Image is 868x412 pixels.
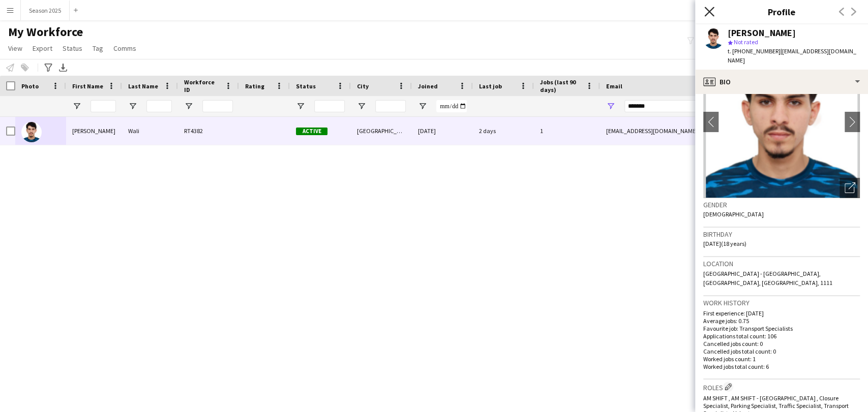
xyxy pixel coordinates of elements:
span: Photo [21,82,39,90]
span: Status [296,82,316,90]
input: Joined Filter Input [436,100,467,112]
h3: Profile [695,5,868,18]
span: My Workforce [8,24,83,40]
div: RT4382 [178,117,239,145]
p: Worked jobs count: 1 [703,355,860,363]
span: First Name [72,82,103,90]
button: Season 2025 [21,1,70,20]
input: City Filter Input [375,100,406,112]
button: Open Filter Menu [72,102,81,111]
input: Email Filter Input [624,100,797,112]
button: Open Filter Menu [296,102,305,111]
div: 1 [534,117,600,145]
p: Average jobs: 0.75 [703,317,860,325]
button: Open Filter Menu [184,102,193,111]
div: 2 days [473,117,534,145]
p: Cancelled jobs total count: 0 [703,347,860,355]
span: View [8,44,22,53]
a: Comms [109,42,140,55]
span: | [EMAIL_ADDRESS][DOMAIN_NAME] [728,47,856,64]
div: Bio [695,70,868,94]
span: Jobs (last 90 days) [540,78,582,93]
span: Status [63,44,82,53]
p: Applications total count: 106 [703,332,860,340]
input: Last Name Filter Input [146,100,172,112]
span: Joined [418,82,438,90]
span: Not rated [734,38,758,46]
h3: Work history [703,298,860,307]
app-action-btn: Export XLSX [57,61,69,74]
img: Usman Sher Wali [21,122,42,142]
p: Favourite job: Transport Specialists [703,325,860,332]
span: Last Name [128,82,158,90]
span: [DEMOGRAPHIC_DATA] [703,210,764,218]
button: Open Filter Menu [418,102,427,111]
div: [PERSON_NAME] [728,28,796,38]
span: Comms [113,44,136,53]
div: [PERSON_NAME] [66,117,122,145]
p: Worked jobs total count: 6 [703,363,860,370]
div: [GEOGRAPHIC_DATA] [351,117,412,145]
input: Status Filter Input [314,100,345,112]
h3: Roles [703,382,860,392]
div: [EMAIL_ADDRESS][DOMAIN_NAME] [600,117,803,145]
a: View [4,42,26,55]
input: Workforce ID Filter Input [202,100,233,112]
app-action-btn: Advanced filters [42,61,54,74]
span: [DATE] (18 years) [703,240,746,247]
div: Open photos pop-in [840,178,860,198]
input: First Name Filter Input [91,100,116,112]
a: Tag [88,42,107,55]
button: Open Filter Menu [357,102,366,111]
p: First experience: [DATE] [703,309,860,317]
h3: Location [703,259,860,268]
img: Crew avatar or photo [703,46,860,198]
span: Tag [93,44,103,53]
button: Open Filter Menu [128,102,137,111]
span: Rating [245,82,264,90]
span: City [357,82,369,90]
button: Open Filter Menu [606,102,615,111]
span: Email [606,82,622,90]
h3: Gender [703,200,860,209]
h3: Birthday [703,230,860,239]
a: Export [28,42,56,55]
div: [DATE] [412,117,473,145]
span: Workforce ID [184,78,221,93]
p: Cancelled jobs count: 0 [703,340,860,347]
span: Last job [479,82,502,90]
span: Export [33,44,52,53]
div: Wali [122,117,178,145]
span: [GEOGRAPHIC_DATA] - [GEOGRAPHIC_DATA], [GEOGRAPHIC_DATA], [GEOGRAPHIC_DATA], 1111 [703,270,832,287]
a: Status [58,42,86,55]
span: t. [PHONE_NUMBER] [728,47,781,55]
span: Active [296,128,327,135]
